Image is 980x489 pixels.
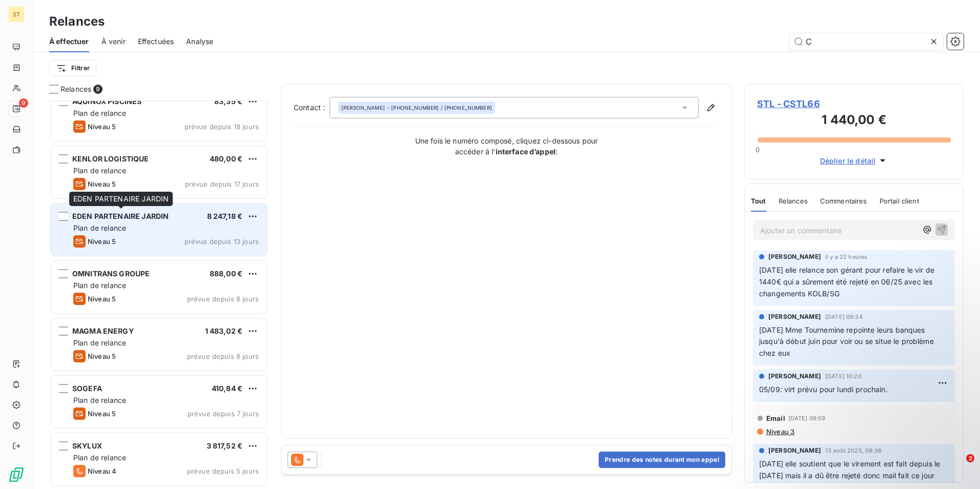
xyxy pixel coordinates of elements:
span: 83,35 € [214,97,242,106]
span: [DATE] Mme Tournemine repointe leurs banques jusqu'à début juin pour voir ou se situe le problème... [759,325,936,358]
span: Niveau 3 [765,427,794,436]
span: À venir [101,36,126,47]
span: 9 [93,85,103,94]
span: 8 247,18 € [207,212,243,220]
span: Plan de relance [73,281,126,290]
span: Commentaires [820,197,867,205]
span: SKYLUX [72,441,102,450]
span: [PERSON_NAME] [768,252,821,261]
span: 3 817,52 € [207,441,243,450]
span: SOGEFA [72,384,102,393]
span: Niveau 5 [88,410,116,418]
span: Effectuées [138,36,174,47]
span: 480,00 € [210,154,242,163]
iframe: Intercom live chat [945,454,970,479]
span: prévue depuis 5 jours [187,467,259,475]
span: EDEN PARTENAIRE JARDIN [73,194,169,203]
button: Filtrer [49,60,96,76]
span: Plan de relance [73,109,126,117]
span: 888,00 € [210,269,242,278]
p: Une fois le numéro composé, cliquez ci-dessous pour accéder à l’ : [404,135,609,157]
span: Niveau 5 [88,123,116,131]
span: OMNITRANS GROUPE [72,269,150,278]
span: AQUINOX PISCINES [72,97,141,106]
span: 410,84 € [212,384,242,393]
span: STL - CSTL66 [757,97,951,111]
span: 2 [966,454,974,462]
span: MAGMA ENERGY [72,327,134,335]
span: Plan de relance [73,453,126,462]
h3: 1 440,00 € [757,111,951,131]
span: prévue depuis 7 jours [188,410,259,418]
span: Plan de relance [73,338,126,347]
span: Plan de relance [73,166,126,175]
span: Niveau 5 [88,237,116,246]
span: [PERSON_NAME] [768,446,821,455]
input: Rechercher [789,33,943,50]
span: prévue depuis 18 jours [185,123,259,131]
span: Analyse [186,36,213,47]
span: prévue depuis 13 jours [185,237,259,246]
span: Tout [751,197,766,205]
span: Niveau 5 [88,352,116,360]
button: Prendre des notes durant mon appel [599,452,725,468]
span: EDEN PARTENAIRE JARDIN [72,212,169,220]
span: [DATE] elle relance son gérant pour refaire le vir de 1440€ qui a sûrement été rejeté en 06/25 av... [759,266,938,298]
span: Déplier le détail [820,155,876,166]
span: [DATE] 09:34 [825,314,863,320]
iframe: Intercom notifications message [775,390,980,461]
div: ST [8,6,25,23]
span: Email [766,414,785,422]
span: [DATE] 10:20 [825,373,862,379]
span: prévue depuis 8 jours [187,295,259,303]
span: [PERSON_NAME] [341,104,385,111]
strong: interface d’appel [496,147,556,156]
span: Portail client [880,197,919,205]
button: Déplier le détail [817,155,891,167]
div: - [PHONE_NUMBER] / [PHONE_NUMBER] [341,104,492,111]
span: Relances [779,197,808,205]
h3: Relances [49,12,105,31]
span: KENLOR LOGISTIQUE [72,154,149,163]
span: Relances [60,84,91,94]
span: il y a 22 heures [825,254,867,260]
span: 0 [756,146,760,154]
span: 05/09: virt prévu pour lundi prochain. [759,385,888,394]
span: 1 483,02 € [205,327,243,335]
div: grid [49,100,269,489]
span: [PERSON_NAME] [768,372,821,381]
span: prévue depuis 8 jours [187,352,259,360]
label: Contact : [294,103,330,113]
span: Niveau 5 [88,295,116,303]
span: Plan de relance [73,223,126,232]
span: prévue depuis 17 jours [185,180,259,188]
img: Logo LeanPay [8,466,25,483]
span: Plan de relance [73,396,126,404]
span: [PERSON_NAME] [768,312,821,321]
span: Niveau 5 [88,180,116,188]
span: Niveau 4 [88,467,116,475]
span: 9 [19,98,28,108]
span: À effectuer [49,36,89,47]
